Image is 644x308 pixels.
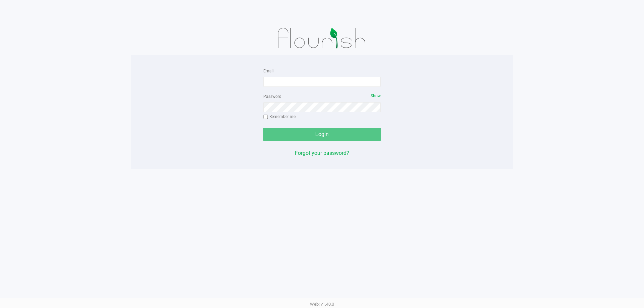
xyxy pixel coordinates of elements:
label: Remember me [263,114,296,120]
span: Show [371,94,381,98]
span: Web: v1.40.0 [310,302,334,307]
button: Forgot your password? [295,149,349,157]
label: Password [263,94,281,100]
label: Email [263,68,274,74]
input: Remember me [263,115,268,119]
